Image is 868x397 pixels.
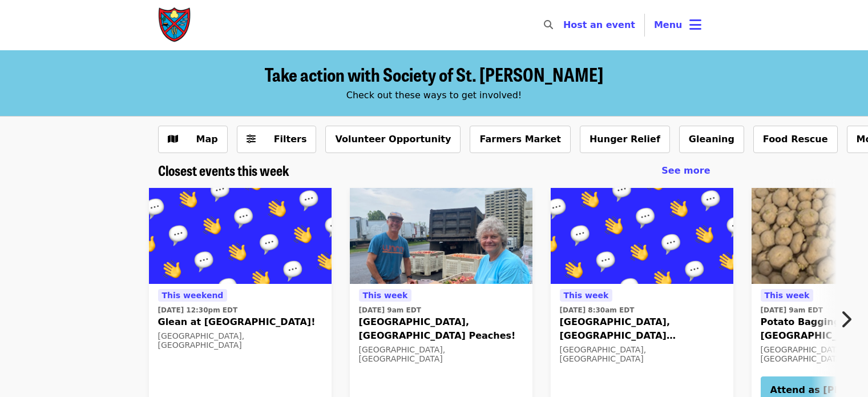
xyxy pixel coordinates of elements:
i: search icon [544,19,553,30]
img: Society of St. Andrew - Home [158,7,192,43]
span: [GEOGRAPHIC_DATA], [GEOGRAPHIC_DATA] Peaches! [359,315,523,343]
span: This week [363,291,408,300]
a: Closest events this week [158,162,289,179]
span: See more [661,165,710,176]
img: Covesville, VA Peaches! organized by Society of St. Andrew [350,188,532,284]
span: This week [765,291,810,300]
button: Next item [830,303,868,335]
div: [GEOGRAPHIC_DATA], [GEOGRAPHIC_DATA] [359,345,523,364]
span: Glean at [GEOGRAPHIC_DATA]! [158,315,322,329]
span: [GEOGRAPHIC_DATA], [GEOGRAPHIC_DATA] Blackberries! [560,315,724,343]
a: Host an event [563,19,635,30]
time: [DATE] 9am EDT [359,305,421,315]
button: Show map view [158,126,228,153]
button: Filters (0 selected) [237,126,317,153]
i: bars icon [689,17,701,33]
time: [DATE] 9am EDT [761,305,823,315]
button: Volunteer Opportunity [325,126,461,153]
span: Menu [654,19,683,30]
i: chevron-right icon [840,308,851,330]
span: Filters [274,134,307,145]
span: Closest events this week [158,160,289,180]
span: This weekend [162,291,224,300]
time: [DATE] 8:30am EDT [560,305,635,315]
button: Hunger Relief [580,126,670,153]
button: Farmers Market [470,126,571,153]
img: Glean at Lynchburg Community Market! organized by Society of St. Andrew [149,188,332,284]
span: This week [564,291,609,300]
span: Map [196,134,218,145]
div: Check out these ways to get involved! [158,89,710,102]
i: map icon [168,134,178,145]
div: [GEOGRAPHIC_DATA], [GEOGRAPHIC_DATA] [158,331,322,351]
input: Search [560,11,569,39]
button: Food Rescue [753,126,838,153]
a: See more [661,164,710,178]
button: Gleaning [679,126,744,153]
button: Toggle account menu [645,11,710,39]
span: Take action with Society of St. [PERSON_NAME] [265,61,603,87]
div: Closest events this week [149,162,720,179]
i: sliders-h icon [247,134,256,145]
div: [GEOGRAPHIC_DATA], [GEOGRAPHIC_DATA] [560,345,724,364]
time: [DATE] 12:30pm EDT [158,305,238,315]
img: Hanover, VA Blackberries! organized by Society of St. Andrew [551,188,733,284]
